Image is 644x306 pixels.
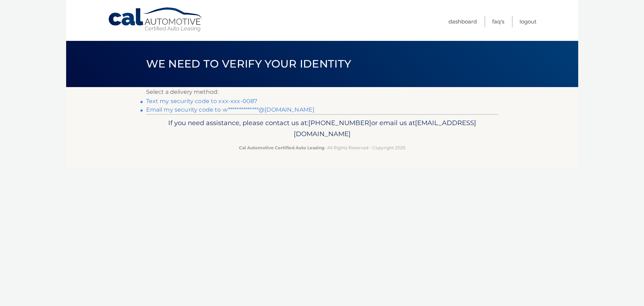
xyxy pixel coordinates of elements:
[448,16,477,27] a: Dashboard
[146,57,351,70] span: We need to verify your identity
[151,144,494,151] p: - All Rights Reserved - Copyright 2025
[239,145,324,150] strong: Cal Automotive Certified Auto Leasing
[308,119,371,127] span: [PHONE_NUMBER]
[146,98,257,104] a: Text my security code to xxx-xxx-0087
[520,16,537,27] a: Logout
[146,87,498,97] p: Select a delivery method:
[492,16,504,27] a: FAQ's
[108,7,204,32] a: Cal Automotive
[151,117,494,140] p: If you need assistance, please contact us at: or email us at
